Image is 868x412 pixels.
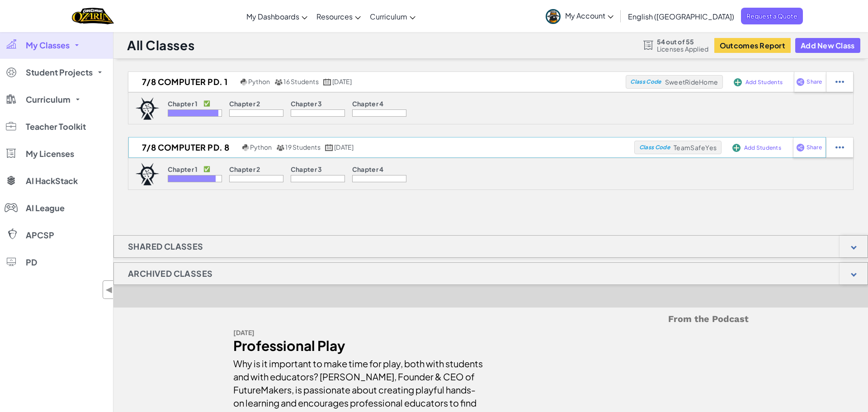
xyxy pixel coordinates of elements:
[26,150,74,158] span: My Licenses
[334,143,354,151] span: [DATE]
[233,312,749,326] h5: From the Podcast
[674,143,717,152] span: TeamSafeYes
[623,4,739,28] a: English ([GEOGRAPHIC_DATA])
[365,4,420,28] a: Curriculum
[541,2,618,30] a: My Account
[352,100,384,107] p: Chapter 4
[744,145,781,151] span: Add Students
[203,100,210,107] p: ✅
[835,143,844,152] img: IconStudentEllipsis.svg
[352,166,384,173] p: Chapter 4
[628,12,734,21] span: English ([GEOGRAPHIC_DATA])
[26,68,93,76] span: Student Projects
[657,38,709,45] span: 54 out of 55
[128,75,626,89] a: 7/8 Computer Pd. 1 Python 16 Students [DATE]
[105,283,113,296] span: ◀
[732,144,741,152] img: IconAddStudents.svg
[233,326,484,339] div: [DATE]
[370,12,407,21] span: Curriculum
[657,45,709,52] span: Licenses Applied
[26,41,70,49] span: My Classes
[741,8,803,24] a: Request a Quote
[546,9,561,24] img: avatar
[274,79,283,85] img: MultipleUsers.png
[242,4,312,28] a: My Dashboards
[734,78,742,86] img: IconAddStudents.svg
[26,177,78,185] span: AI HackStack
[233,339,484,352] div: Professional Play
[241,79,247,85] img: python.png
[312,4,365,28] a: Resources
[229,166,260,173] p: Chapter 2
[135,97,160,120] img: logo
[283,77,319,85] span: 16 Students
[127,37,194,54] h1: All Classes
[242,144,249,151] img: python.png
[128,75,238,89] h2: 7/8 Computer Pd. 1
[26,204,65,212] span: AI League
[246,12,299,21] span: My Dashboards
[665,78,718,86] span: SweetRideHome
[250,143,272,151] span: Python
[316,12,353,21] span: Resources
[128,141,240,154] h2: 7/8 Computer Pd. 8
[565,11,613,20] span: My Account
[332,77,352,85] span: [DATE]
[285,143,321,151] span: 19 Students
[807,145,822,150] span: Share
[291,166,322,173] p: Chapter 3
[745,80,783,85] span: Add Students
[168,166,198,173] p: Chapter 1
[796,78,805,86] img: IconShare_Purple.svg
[323,79,331,85] img: calendar.svg
[248,77,270,85] span: Python
[168,100,198,107] p: Chapter 1
[114,262,226,285] h1: Archived Classes
[835,78,844,86] img: IconStudentEllipsis.svg
[796,143,805,152] img: IconShare_Purple.svg
[291,100,322,107] p: Chapter 3
[72,7,114,25] img: Home
[795,38,860,53] button: Add New Class
[807,79,822,85] span: Share
[135,163,160,185] img: logo
[26,95,71,104] span: Curriculum
[276,144,284,151] img: MultipleUsers.png
[72,7,114,25] a: Ozaria by CodeCombat logo
[325,144,333,151] img: calendar.svg
[114,235,217,258] h1: Shared Classes
[26,123,86,131] span: Teacher Toolkit
[203,166,210,173] p: ✅
[229,100,260,107] p: Chapter 2
[714,38,791,53] button: Outcomes Report
[128,141,634,154] a: 7/8 Computer Pd. 8 Python 19 Students [DATE]
[639,145,670,150] span: Class Code
[630,79,661,85] span: Class Code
